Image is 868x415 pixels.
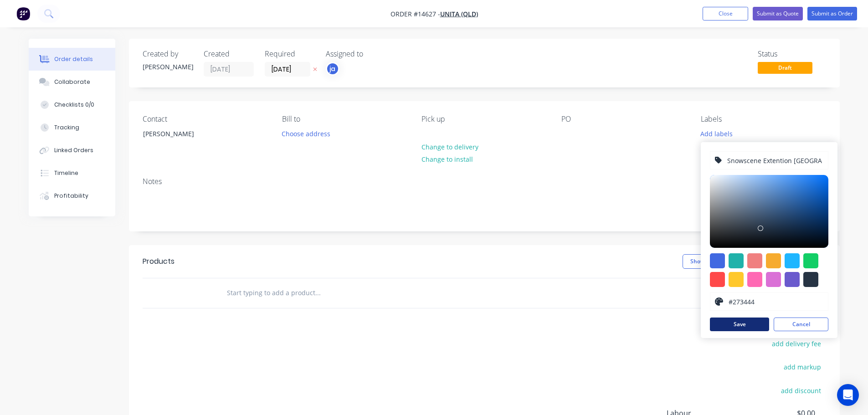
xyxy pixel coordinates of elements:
button: Save [710,318,769,331]
div: Tracking [54,123,79,132]
img: Factory [16,7,30,20]
div: #ff69b4 [747,272,762,287]
div: Assigned to [326,50,417,58]
button: Timeline [29,162,115,184]
input: Start typing to add a product... [226,284,409,302]
button: Add labels [696,127,738,139]
div: Open Intercom Messenger [837,384,859,406]
div: Linked Orders [54,146,93,154]
button: Tracking [29,116,115,139]
div: Products [143,256,175,267]
button: Submit as Order [807,7,857,20]
input: Enter label name... [726,152,823,169]
div: Timeline [54,169,78,177]
div: [PERSON_NAME] [143,62,193,72]
div: #20b2aa [729,253,744,268]
div: Order details [54,55,92,63]
button: Checklists 0/0 [29,93,115,116]
div: #273444 [803,272,818,287]
div: Notes [143,177,826,186]
button: Choose address [277,127,335,139]
div: #ff4949 [710,272,725,287]
button: Show / Hide columns [683,254,753,269]
div: Status [758,50,826,58]
button: Close [703,7,748,20]
span: Order #14627 - [390,10,440,18]
div: #f6ab2f [766,253,781,268]
div: Required [265,50,315,58]
button: Submit as Quote [753,7,803,20]
div: Bill to [282,115,407,123]
button: Order details [29,48,115,71]
button: Cancel [774,318,828,331]
button: Linked Orders [29,139,115,162]
div: #4169e1 [710,253,725,268]
div: Checklists 0/0 [54,101,94,109]
div: Created by [143,50,193,58]
div: #f08080 [747,253,762,268]
button: Profitability [29,184,115,207]
button: add markup [779,361,826,373]
div: Profitability [54,192,88,200]
button: ja [326,62,339,76]
div: #ffc82c [729,272,744,287]
div: #13ce66 [803,253,818,268]
button: Change to install [416,153,478,165]
div: #1fb6ff [785,253,800,268]
div: Labels [701,115,826,123]
div: #da70d6 [766,272,781,287]
div: #6a5acd [785,272,800,287]
div: [PERSON_NAME] [135,127,226,156]
a: Unita (QLD) [440,10,478,18]
button: Collaborate [29,71,115,93]
div: [PERSON_NAME] [143,128,219,140]
span: Draft [758,62,812,73]
button: Change to delivery [416,140,483,153]
div: Contact [143,115,267,123]
div: Collaborate [54,78,90,86]
div: Created [204,50,254,58]
button: add discount [776,384,826,396]
div: PO [561,115,686,123]
button: add delivery fee [767,338,826,350]
div: Pick up [421,115,546,123]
